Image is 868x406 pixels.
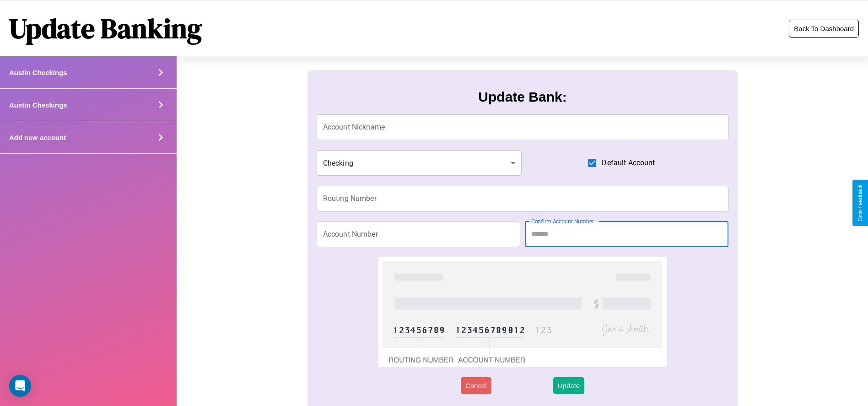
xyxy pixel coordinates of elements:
[9,10,202,47] h1: Update Banking
[857,184,863,222] div: Give Feedback
[317,150,522,176] div: Checking
[461,377,491,394] button: Cancel
[553,377,584,394] button: Update
[789,20,859,38] button: Back To Dashboard
[531,217,594,225] label: Confirm Account Number
[478,89,566,105] h3: Update Bank:
[9,69,67,76] h4: Austin Checkings
[9,375,31,397] div: Open Intercom Messenger
[9,101,67,109] h4: Austin Checkings
[378,257,667,367] img: check
[602,157,655,168] span: Default Account
[9,134,66,141] h4: Add new account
